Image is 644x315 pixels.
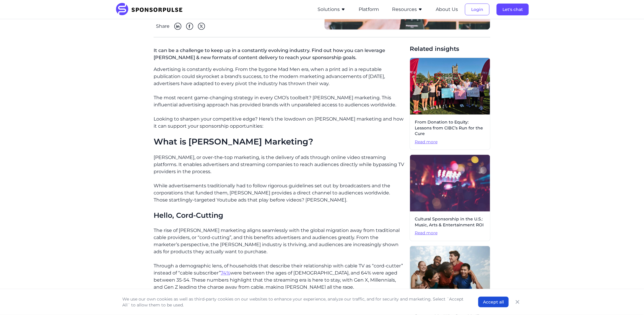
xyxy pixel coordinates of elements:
img: Linkedin [174,23,181,30]
span: From Donation to Equity: Lessons from CIBC’s Run for the Cure [415,119,485,137]
img: Photo by Getty Images from Unsplash [410,155,490,212]
img: Facebook [186,23,193,30]
p: We use our own cookies as well as third-party cookies on our websites to enhance your experience,... [122,296,466,308]
button: Let's chat [497,4,529,15]
button: Solutions [318,6,346,13]
img: Twitter [198,23,205,30]
a: Let's chat [497,7,529,12]
p: It can be a challenge to keep up in a constantly evolving industry. Find out how you can leverage... [154,45,405,66]
p: While advertisements traditionally had to follow rigorous guidelines set out by broadcasters and ... [154,182,405,204]
a: From Donation to Equity: Lessons from CIBC’s Run for the CureRead more [410,58,490,150]
a: 74% [221,270,230,276]
span: Read more [415,139,485,145]
p: Looking to sharpen your competitive edge? Here’s the lowdown on [PERSON_NAME] marketing and how i... [154,116,405,130]
button: Platform [359,6,379,13]
a: Platform [359,7,379,12]
h2: What is [PERSON_NAME] Marketing? [154,137,405,147]
p: Advertising is constantly evolving. From the bygone Mad Men era, when a print ad in a reputable p... [154,66,405,87]
img: SponsorPulse [115,3,187,16]
button: About Us [436,6,458,13]
button: Resources [392,6,423,13]
button: Accept all [478,297,509,307]
img: Photo by Leire Cavia, courtesy of Unsplash [410,246,490,303]
p: The rise of [PERSON_NAME] marketing aligns seamlessly with the global migration away from traditi... [154,227,405,255]
iframe: Chat Widget [614,287,644,315]
p: Through a demographic lens, of households that describe their relationship with cable TV as “cord... [154,262,405,291]
span: Read more [415,230,485,236]
span: Related insights [410,45,490,53]
a: Login [465,7,489,12]
h3: Hello, Cord-Cutting [154,211,405,220]
button: Close [513,298,522,306]
span: Share [156,23,170,30]
a: Cultural Sponsorship in the U.S.: Music, Arts & Entertainment ROIRead more [410,155,490,241]
p: [PERSON_NAME], or over-the-top marketing, is the delivery of ads through online video streaming p... [154,154,405,175]
span: Cultural Sponsorship in the U.S.: Music, Arts & Entertainment ROI [415,216,485,228]
p: The most recent game-changing strategy in every CMO’s toolbelt? [PERSON_NAME] marketing. This inf... [154,94,405,108]
button: Login [465,4,489,15]
a: About Us [436,7,458,12]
